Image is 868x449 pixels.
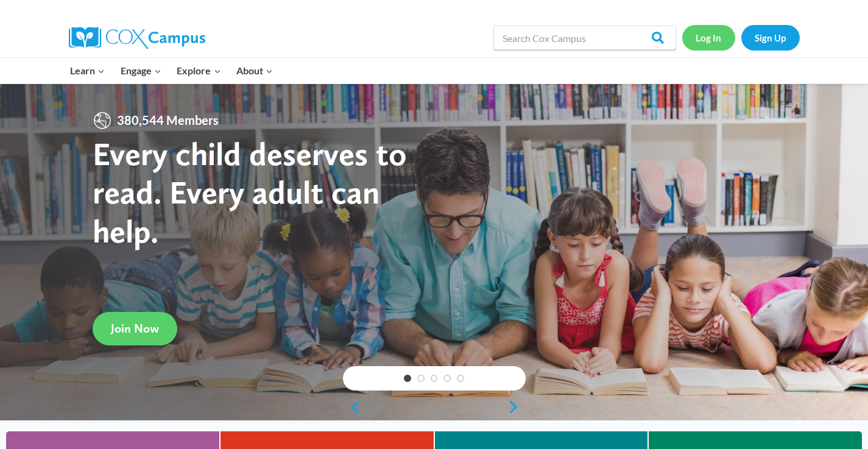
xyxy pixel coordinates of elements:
[63,58,281,83] nav: Primary Navigation
[682,25,800,50] nav: Secondary Navigation
[682,25,735,50] a: Log In
[228,58,281,83] button: Child menu of About
[443,375,451,382] a: 4
[741,25,800,50] a: Sign Up
[493,26,676,50] input: Search Cox Campus
[69,27,205,49] img: Cox Campus
[343,395,526,419] div: content slider buttons
[93,312,177,345] a: Join Now
[417,375,425,382] a: 2
[404,375,411,382] a: 1
[431,375,438,382] a: 3
[507,400,526,414] a: next
[112,111,224,130] span: 380,544 Members
[93,134,407,250] strong: Every child deserves to read. Every adult can help.
[63,58,113,83] button: Child menu of Learn
[457,375,464,382] a: 5
[111,322,159,336] span: Join Now
[169,58,229,83] button: Child menu of Explore
[343,400,361,414] a: previous
[113,58,169,83] button: Child menu of Engage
